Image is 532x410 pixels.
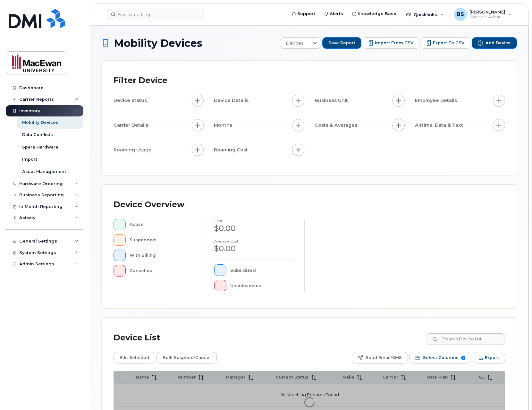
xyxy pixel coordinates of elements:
div: Subsidized [230,264,294,276]
span: Costs & Averages [315,122,359,129]
span: Employee Details [415,97,459,104]
div: $0.00 [214,243,294,254]
button: Edit Selected [114,352,155,363]
div: $0.00 [214,223,294,234]
span: Export to CSV [433,40,464,46]
span: Airtime, Data & Text [415,122,465,129]
button: Save Report [322,37,361,49]
span: Roaming Usage [114,147,154,153]
span: Mobility Devices [114,38,202,49]
input: Search Device List ... [426,333,505,345]
span: 9 [461,356,465,360]
h4: Average cost [214,239,294,243]
span: Select Columns [423,353,459,363]
div: Device List [114,329,160,346]
span: Business Unit [315,97,350,104]
button: Export to CSV [421,37,470,49]
div: With Billing [130,250,194,261]
span: Bulk Suspend/Cancel [163,353,211,363]
span: Send Email/SMS [366,353,402,363]
button: Bulk Suspend/Cancel [156,352,217,363]
div: Device Overview [114,196,184,213]
div: Active [130,219,194,230]
button: Select Columns 9 [409,352,471,363]
h4: cost [214,219,294,223]
span: Carrier Details [114,122,150,129]
div: Cancelled [130,265,194,277]
div: Suspended [130,234,194,246]
span: Device Status [114,97,149,104]
span: Months [214,122,234,129]
span: Export [485,353,499,363]
button: Add Device [472,37,517,49]
div: Unsubsidized [230,280,294,291]
div: Filter Device [114,72,167,89]
span: Devices [280,38,309,49]
span: Roaming Cost [214,147,250,153]
span: Import from CSV [375,40,413,46]
span: Add Device [486,40,511,46]
button: Import from CSV [363,37,419,49]
span: Device Details [214,97,250,104]
button: Send Email/SMS [352,352,408,363]
button: Export [473,352,505,363]
span: Save Report [328,40,355,46]
span: Edit Selected [120,353,149,363]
